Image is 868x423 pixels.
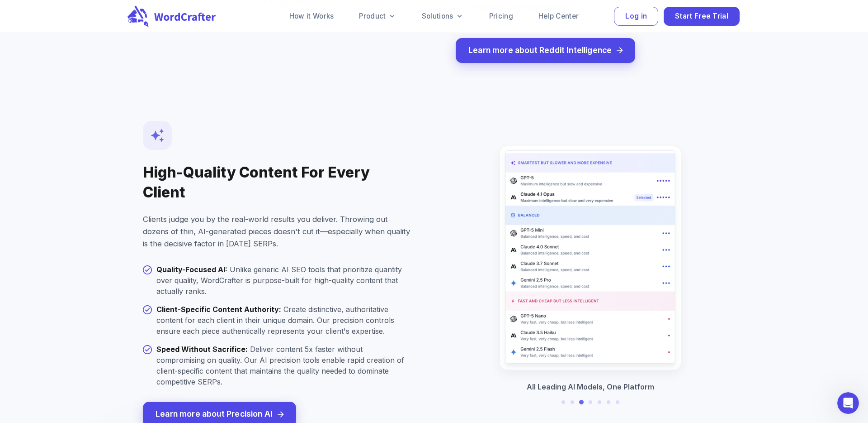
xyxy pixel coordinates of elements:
[156,344,412,387] p: Deliver content 5x faster without compromising on quality. Our AI precision tools enable rapid cr...
[500,146,681,370] img: All Leading AI Models, One Platform
[156,407,273,421] span: Learn more about Precision AI
[625,10,647,23] span: Log in
[156,305,281,314] span: Client-Specific Content Authority :
[348,7,407,25] a: Product
[527,381,654,392] p: All Leading AI Models, One Platform
[156,304,412,336] p: Create distinctive, authoritative content for each client in their unique domain. Our precision c...
[143,213,412,250] p: Clients judge you by the real-world results you deliver. Throwing out dozens of thin, AI-generate...
[664,7,740,26] button: Start Free Trial
[156,265,227,274] span: Quality-Focused AI :
[456,38,635,63] a: Learn more about Reddit Intelligence
[143,163,412,202] h3: High-Quality Content For Every Client
[837,392,859,414] iframe: Intercom live chat
[675,10,728,23] span: Start Free Trial
[411,7,475,25] a: Solutions
[468,43,612,58] span: Learn more about Reddit Intelligence
[278,7,345,25] a: How it Works
[528,7,590,25] a: Help Center
[156,345,248,354] span: Speed Without Sacrifice :
[156,264,412,297] p: Unlike generic AI SEO tools that prioritize quantity over quality, WordCrafter is purpose-built f...
[478,7,524,25] a: Pricing
[614,7,658,26] button: Log in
